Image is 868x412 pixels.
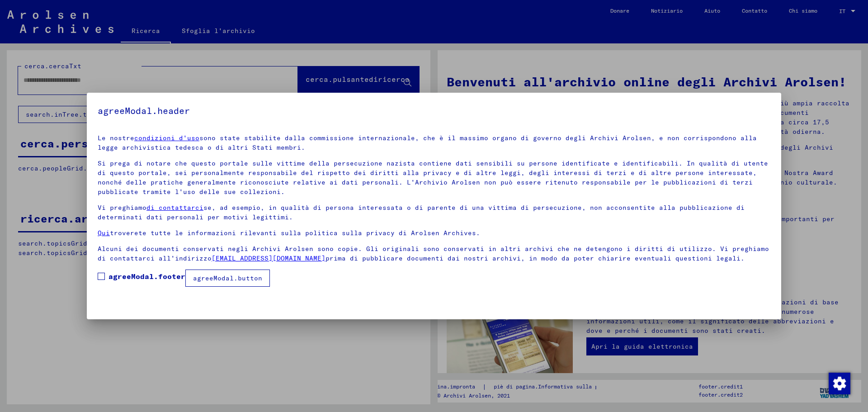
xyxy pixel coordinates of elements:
[193,274,262,282] font: agreeModal.button
[108,272,185,281] font: agreeModal.footer
[98,204,745,221] font: se, ad esempio, in qualità di persona interessata o di parente di una vittima di persecuzione, no...
[829,373,850,394] img: Modifica consenso
[98,134,757,152] font: sono state stabilite dalla commissione internazionale, che è il massimo organo di governo degli A...
[134,134,199,142] a: condizioni d'uso
[98,229,110,237] a: Qui
[98,105,190,116] font: agreeModal.header
[185,270,270,287] button: agreeModal.button
[828,372,850,394] div: Modifica consenso
[98,245,769,262] font: Alcuni dei documenti conservati negli Archivi Arolsen sono copie. Gli originali sono conservati i...
[325,254,745,262] font: prima di pubblicare documenti dai nostri archivi, in modo da poter chiarire eventuali questioni l...
[98,134,134,142] font: Le nostre
[110,229,480,237] font: troverete tutte le informazioni rilevanti sulla politica sulla privacy di Arolsen Archives.
[98,159,768,196] font: Si prega di notare che questo portale sulle vittime della persecuzione nazista contiene dati sens...
[212,254,325,262] a: [EMAIL_ADDRESS][DOMAIN_NAME]
[146,204,203,212] a: di contattarci
[98,204,146,212] font: Vi preghiamo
